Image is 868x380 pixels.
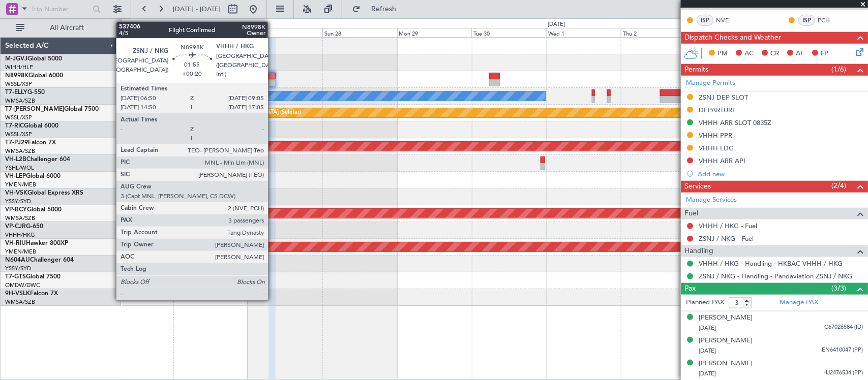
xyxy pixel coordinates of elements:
a: ZSNJ / NKG - Fuel [699,234,754,243]
span: EN6410047 (PP) [822,346,863,355]
span: VH-L2B [5,156,26,163]
a: YSHL/WOL [5,164,34,172]
a: YSSY/SYD [5,198,31,205]
div: VHHH PPR [699,131,732,140]
a: T7-PJ29Falcon 7X [5,140,56,146]
span: N8998K [5,73,28,79]
a: YMEN/MEB [5,181,36,188]
span: N604AU [5,257,30,263]
a: VP-CJRG-650 [5,224,43,230]
div: Mon 29 [397,28,472,37]
span: Dispatch Checks and Weather [684,32,781,44]
div: Thu 25 [98,28,173,37]
a: VHHH/HKG [5,231,35,239]
div: ZSNJ DEP SLOT [699,93,748,102]
a: VH-VSKGlobal Express XRS [5,190,83,196]
div: VHHH ARR API [699,156,745,165]
div: Sun 28 [322,28,397,37]
div: DEPARTURE [699,106,736,114]
span: (1/6) [831,64,846,75]
span: [DATE] - [DATE] [173,5,221,14]
span: T7-ELLY [5,89,27,96]
div: Tue 30 [471,28,546,37]
a: OMDW/DWC [5,281,40,289]
span: C67026584 (ID) [824,323,863,332]
span: VH-RIU [5,240,26,246]
a: WSSL/XSP [5,114,32,121]
span: [DATE] [699,347,716,355]
div: Planned Maint [GEOGRAPHIC_DATA] (Seletar) [182,105,301,120]
input: Trip Number [31,2,89,17]
a: T7-ELLYG-550 [5,89,45,96]
div: [DATE] [124,20,141,29]
div: ISP [798,15,815,26]
span: Fuel [684,208,698,219]
a: WMSA/SZB [5,298,35,306]
a: NVE [716,16,739,25]
a: 9H-VSLKFalcon 7X [5,291,58,297]
a: VP-BCYGlobal 5000 [5,207,62,213]
a: WSSL/XSP [5,131,32,138]
a: VHHH / HKG - Fuel [699,221,757,230]
div: [PERSON_NAME] [699,359,753,369]
span: PM [717,49,728,59]
a: ZSNJ / NKG - Handling - Pandaviation ZSNJ / NKG [699,272,852,280]
a: WMSA/SZB [5,214,35,222]
div: Fri 26 [173,28,248,37]
a: YSSY/SYD [5,265,31,272]
a: N8998KGlobal 6000 [5,73,63,79]
a: Manage Services [686,195,737,205]
div: [PERSON_NAME] [699,313,753,323]
div: ISP [697,15,713,26]
a: T7-GTSGlobal 7500 [5,274,61,280]
a: YMEN/MEB [5,248,36,256]
span: VH-LEP [5,173,26,179]
label: Planned PAX [686,298,724,308]
div: Thu 2 [621,28,696,37]
a: VH-RIUHawker 800XP [5,240,68,246]
a: WIHH/HLP [5,64,33,71]
a: VHHH / HKG - Handling - HKBAC VHHH / HKG [699,259,843,268]
span: Permits [684,64,708,76]
span: T7-GTS [5,274,26,280]
a: T7-RICGlobal 6000 [5,123,58,129]
span: T7-PJ29 [5,140,28,146]
a: VH-LEPGlobal 6000 [5,173,61,179]
button: All Aircraft [11,20,110,36]
a: WMSA/SZB [5,147,35,155]
span: FP [821,49,828,59]
span: VP-CJR [5,224,26,230]
span: HJ2476534 (PP) [823,369,863,377]
a: Manage Permits [686,78,735,88]
a: VH-L2BChallenger 604 [5,156,70,163]
span: T7-[PERSON_NAME] [5,106,64,112]
span: CR [770,49,779,59]
span: Handling [684,245,713,257]
span: AC [744,49,754,59]
span: M-JGVJ [5,56,27,62]
a: WSSL/XSP [5,80,32,88]
a: PCH [818,16,841,25]
div: Add new [698,170,863,178]
div: VHHH ARR SLOT 0835Z [699,118,771,127]
a: T7-[PERSON_NAME]Global 7500 [5,106,99,112]
div: [DATE] [548,20,565,29]
span: [DATE] [699,370,716,377]
span: (3/3) [831,283,846,294]
span: VP-BCY [5,207,27,213]
div: VHHH LDG [699,144,734,152]
span: (2/4) [831,180,846,191]
div: Wed 1 [546,28,621,37]
button: Refresh [347,1,408,17]
span: All Aircraft [26,24,107,31]
div: Sat 27 [248,28,322,37]
span: Pax [684,283,696,295]
span: VH-VSK [5,190,27,196]
span: [DATE] [699,324,716,332]
span: T7-RIC [5,123,24,129]
span: AF [796,49,804,59]
span: Services [684,181,711,193]
a: Manage PAX [780,298,818,308]
span: Refresh [363,6,405,13]
a: N604AUChallenger 604 [5,257,74,263]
